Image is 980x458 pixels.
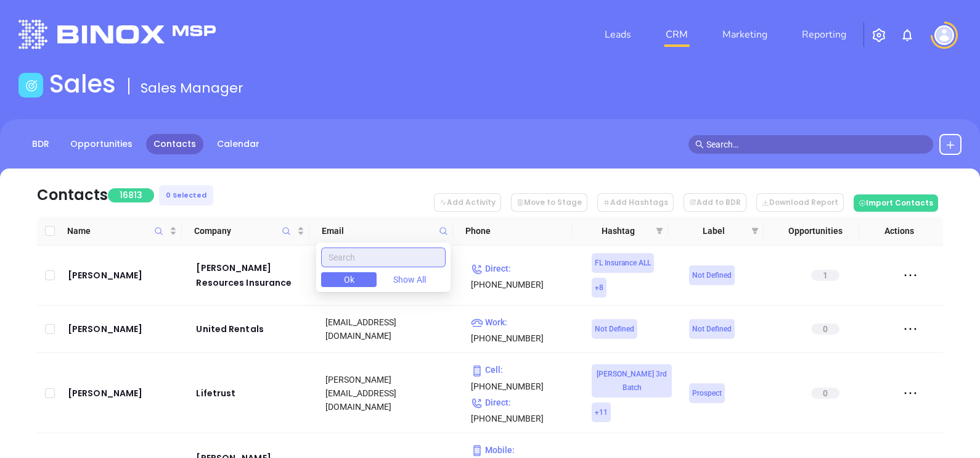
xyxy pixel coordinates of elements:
[325,373,454,414] div: [PERSON_NAME][EMAIL_ADDRESS][DOMAIN_NAME]
[321,272,377,287] button: Ok
[63,134,140,154] a: Opportunities
[471,363,503,377] span: Cell :
[764,217,859,246] th: Opportunities
[717,22,772,47] a: Marketing
[600,22,636,47] a: Leads
[471,262,511,275] span: Direct :
[325,315,454,343] div: [EMAIL_ADDRESS][DOMAIN_NAME]
[471,443,515,457] span: Mobile :
[62,217,182,246] th: Name
[872,28,886,43] img: iconSetting
[471,315,507,329] span: Work :
[811,323,839,335] span: 0
[811,388,839,399] span: 0
[196,322,308,336] a: United Rentals
[18,20,216,49] img: logo
[49,69,116,99] h1: Sales
[595,406,608,419] span: + 11
[321,248,446,267] input: Search
[471,262,575,291] p: [PHONE_NUMBER]
[182,217,309,246] th: Company
[661,22,693,47] a: CRM
[393,273,426,286] span: Show All
[859,217,931,246] th: Actions
[595,322,634,336] span: Not Defined
[595,281,603,294] span: + 8
[680,224,746,238] span: Label
[692,322,732,336] span: Not Defined
[471,396,575,425] p: [PHONE_NUMBER]
[37,184,108,206] div: Contacts
[595,367,668,394] span: [PERSON_NAME] 3rd Batch
[146,134,203,154] a: Contacts
[194,224,295,238] span: Company
[210,134,267,154] a: Calendar
[695,140,704,149] span: search
[68,386,179,401] a: [PERSON_NAME]
[692,269,732,282] span: Not Defined
[141,78,243,98] span: Sales Manager
[108,188,154,202] span: 16813
[751,227,759,235] span: filter
[68,268,179,283] a: [PERSON_NAME]
[934,25,954,45] img: user
[159,185,213,206] div: 0 Selected
[653,222,666,240] span: filter
[595,256,651,270] span: FL Insurance ALL
[67,224,167,238] span: Name
[471,315,575,345] p: [PHONE_NUMBER]
[382,272,437,287] button: Show All
[322,224,434,238] span: Email
[749,222,761,240] span: filter
[854,194,938,212] button: Import Contacts
[453,217,573,246] th: Phone
[797,22,851,47] a: Reporting
[471,396,511,409] span: Direct :
[585,224,651,238] span: Hashtag
[344,273,354,286] span: Ok
[471,363,575,393] p: [PHONE_NUMBER]
[811,270,839,281] span: 1
[196,260,308,290] a: [PERSON_NAME] Resources Insurance
[692,386,722,400] span: Prospect
[706,138,927,151] input: Search…
[68,322,179,336] a: [PERSON_NAME]
[25,134,57,154] a: BDR
[196,386,308,401] a: Lifetrust
[900,28,915,43] img: iconNotification
[656,227,663,235] span: filter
